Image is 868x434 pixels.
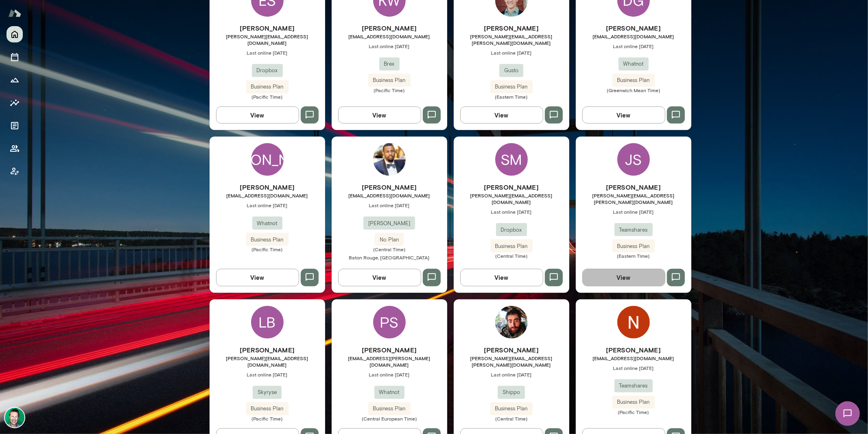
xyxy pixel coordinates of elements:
button: View [216,106,299,124]
span: (Central Time) [454,252,569,259]
button: View [338,269,421,286]
span: No Plan [375,236,404,244]
img: Niles Mcgiver [617,306,650,339]
span: [PERSON_NAME][EMAIL_ADDRESS][DOMAIN_NAME] [210,33,325,46]
span: [PERSON_NAME][EMAIL_ADDRESS][PERSON_NAME][DOMAIN_NAME] [454,33,569,46]
span: Last online [DATE] [454,208,569,215]
img: Brian Lawrence [5,408,24,427]
span: (Central Time) [332,246,447,252]
h6: [PERSON_NAME] [454,182,569,192]
span: (Central European Time) [332,415,447,422]
div: PS [373,306,406,339]
span: [EMAIL_ADDRESS][DOMAIN_NAME] [332,33,447,40]
span: Last online [DATE] [576,365,691,371]
span: Last online [DATE] [210,202,325,208]
button: View [216,269,299,286]
span: Last online [DATE] [454,49,569,56]
span: Last online [DATE] [332,43,447,49]
span: [PERSON_NAME][EMAIL_ADDRESS][DOMAIN_NAME] [210,355,325,368]
span: (Pacific Time) [576,409,691,415]
span: Baton Rouge, [GEOGRAPHIC_DATA] [349,255,430,260]
span: Business Plan [490,405,533,413]
h6: [PERSON_NAME] [576,23,691,33]
span: Brex [379,60,400,68]
span: Business Plan [246,236,289,244]
h6: [PERSON_NAME] [454,23,569,33]
span: Business Plan [612,76,655,84]
span: Last online [DATE] [210,371,325,378]
span: Business Plan [490,83,533,91]
button: Members [7,140,23,157]
span: (Central Time) [454,415,569,422]
div: [PERSON_NAME] [251,143,284,176]
h6: [PERSON_NAME] [576,182,691,192]
button: View [338,106,421,124]
button: Home [7,26,23,42]
span: Whatnot [619,60,649,68]
span: Whatnot [252,219,282,228]
img: Michael Musslewhite [495,306,528,339]
img: Anthony Buchanan [373,143,406,176]
span: [EMAIL_ADDRESS][DOMAIN_NAME] [210,192,325,199]
button: View [460,106,543,124]
span: (Pacific Time) [210,93,325,100]
h6: [PERSON_NAME] [576,345,691,355]
h6: [PERSON_NAME] [210,345,325,355]
span: (Eastern Time) [454,93,569,100]
span: (Pacific Time) [332,87,447,93]
span: [EMAIL_ADDRESS][PERSON_NAME][DOMAIN_NAME] [332,355,447,368]
span: Business Plan [612,398,655,406]
span: Teamshares [614,226,653,234]
span: Business Plan [246,83,289,91]
h6: [PERSON_NAME] [454,345,569,355]
span: (Pacific Time) [210,246,325,252]
span: Dropbox [252,66,283,75]
span: [PERSON_NAME] [363,219,415,228]
span: Last online [DATE] [332,371,447,378]
h6: [PERSON_NAME] [210,182,325,192]
span: Last online [DATE] [454,371,569,378]
button: View [460,269,543,286]
span: Business Plan [490,242,533,250]
span: Last online [DATE] [210,49,325,56]
span: [EMAIL_ADDRESS][DOMAIN_NAME] [576,33,691,40]
span: [PERSON_NAME][EMAIL_ADDRESS][PERSON_NAME][DOMAIN_NAME] [576,192,691,205]
span: [PERSON_NAME][EMAIL_ADDRESS][DOMAIN_NAME] [454,192,569,205]
span: Last online [DATE] [576,43,691,49]
span: (Eastern Time) [576,252,691,259]
span: Dropbox [496,226,527,234]
span: Gusto [499,66,523,75]
button: Client app [7,163,23,179]
span: Last online [DATE] [576,208,691,215]
span: Business Plan [368,405,411,413]
span: Skyryse [253,388,282,396]
h6: [PERSON_NAME] [332,23,447,33]
button: Insights [7,95,23,111]
span: (Pacific Time) [210,415,325,422]
button: Growth Plan [7,72,23,88]
img: Mento [8,5,21,21]
span: Last online [DATE] [332,202,447,208]
span: Business Plan [368,76,411,84]
div: JS [617,143,650,176]
h6: [PERSON_NAME] [332,182,447,192]
span: Business Plan [612,242,655,250]
span: Whatnot [374,388,404,396]
div: SM [495,143,528,176]
span: Teamshares [614,382,653,390]
h6: [PERSON_NAME] [210,23,325,33]
div: LB [251,306,284,339]
button: View [582,106,665,124]
button: View [582,269,665,286]
button: Sessions [7,49,23,65]
h6: [PERSON_NAME] [332,345,447,355]
span: [EMAIL_ADDRESS][DOMAIN_NAME] [576,355,691,361]
span: [PERSON_NAME][EMAIL_ADDRESS][PERSON_NAME][DOMAIN_NAME] [454,355,569,368]
button: Documents [7,117,23,134]
span: [EMAIL_ADDRESS][DOMAIN_NAME] [332,192,447,199]
span: Business Plan [246,405,289,413]
span: (Greenwich Mean Time) [576,87,691,93]
span: Shippo [498,388,525,396]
